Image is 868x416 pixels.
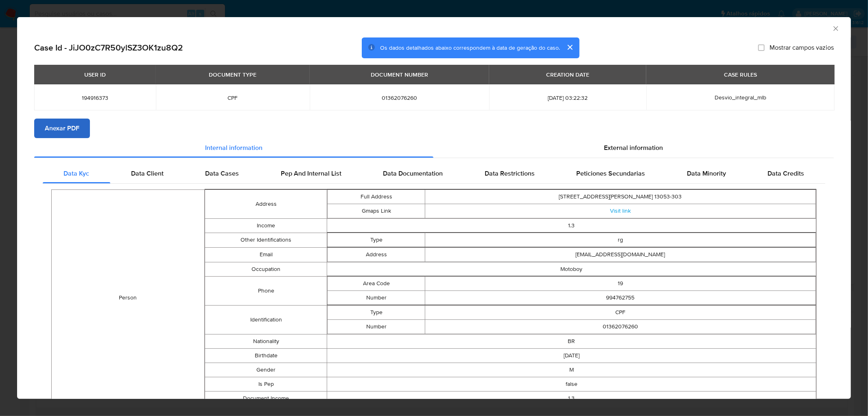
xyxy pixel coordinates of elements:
td: 1.3 [327,391,816,405]
td: rg [425,233,816,247]
span: Data Minority [687,169,726,178]
span: 01362076260 [319,94,480,101]
span: Data Documentation [383,169,443,178]
td: Address [328,247,425,262]
td: [DATE] [327,348,816,363]
div: CREATION DATE [541,68,594,81]
td: Type [328,233,425,247]
td: Person [52,189,205,406]
button: Anexar PDF [34,119,90,138]
div: CASE RULES [719,68,762,81]
a: Visit link [610,207,631,215]
td: 994762755 [425,291,816,305]
td: BR [327,334,816,348]
span: Anexar PDF [45,119,79,137]
span: Os dados detalhados abaixo correspondem à data de geração do caso. [380,44,560,52]
td: Full Address [328,189,425,204]
td: Email [205,247,327,262]
span: [DATE] 03:22:32 [499,94,636,101]
td: false [327,377,816,391]
td: Area Code [328,276,425,291]
td: Identification [205,305,327,334]
span: Pep And Internal List [281,169,341,178]
button: Fechar a janela [832,24,839,32]
td: Address [205,189,327,218]
input: Mostrar campos vazios [758,44,765,51]
span: External information [604,143,663,152]
td: Birthdate [205,348,327,363]
span: 194916373 [44,94,146,101]
div: Detailed internal info [43,164,825,183]
td: Occupation [205,262,327,276]
div: DOCUMENT NUMBER [366,68,433,81]
td: Number [328,319,425,334]
td: Income [205,218,327,233]
td: Nationality [205,334,327,348]
span: Mostrar campos vazios [770,44,834,52]
h2: Case Id - JiJO0zC7R50ylSZ3OK1zu8Q2 [34,42,183,53]
td: Motoboy [327,262,816,276]
td: [EMAIL_ADDRESS][DOMAIN_NAME] [425,247,816,262]
span: Data Client [131,169,164,178]
span: Internal information [205,143,262,152]
td: M [327,363,816,377]
td: 19 [425,276,816,291]
span: Data Kyc [63,169,89,178]
span: Data Credits [768,169,805,178]
td: 01362076260 [425,319,816,334]
td: [STREET_ADDRESS][PERSON_NAME] 13053-303 [425,189,816,204]
td: Gender [205,363,327,377]
td: Phone [205,276,327,305]
span: CPF [166,94,300,101]
td: Document Income [205,391,327,405]
td: Type [328,305,425,319]
td: Is Pep [205,377,327,391]
span: Desvio_integral_mlb [715,93,766,101]
td: Other Identifications [205,233,327,247]
div: DOCUMENT TYPE [204,68,261,81]
div: closure-recommendation-modal [17,17,851,399]
button: cerrar [560,37,579,57]
span: Data Cases [205,169,239,178]
td: 1.3 [327,218,816,233]
div: Detailed info [34,138,834,158]
span: Data Restrictions [485,169,535,178]
td: Gmaps Link [328,204,425,218]
div: USER ID [79,68,111,81]
td: Number [328,291,425,305]
span: Peticiones Secundarias [577,169,645,178]
td: CPF [425,305,816,319]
